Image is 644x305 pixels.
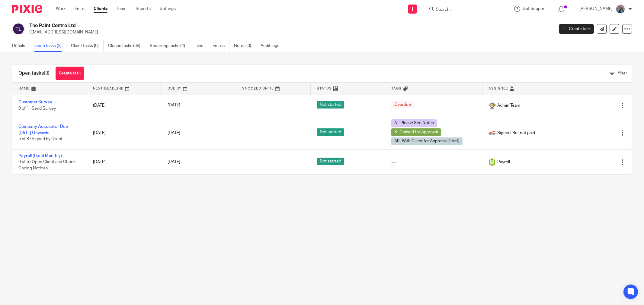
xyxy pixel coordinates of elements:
[617,71,627,75] span: Filter
[391,137,463,145] span: A9- With Client for Approval (Draft)
[194,40,208,52] a: Files
[234,40,256,52] a: Notes (0)
[391,159,477,165] div: ---
[18,160,75,171] span: 0 of 5 · Open Client and Check Coding Notices
[497,102,520,108] span: Admin Team
[391,119,437,127] span: A - Please See Notes
[56,6,66,12] a: Work
[18,137,62,141] span: 5 of 8 · Signed by Client
[12,23,25,35] img: svg%3E
[317,101,344,108] span: Not started
[87,95,162,116] td: [DATE]
[136,6,151,12] a: Reports
[168,131,180,135] span: [DATE]
[497,130,535,136] span: Signed, But not paid
[242,87,274,90] span: Snoozed Until
[44,71,50,76] span: (3)
[317,87,332,90] span: Status
[94,6,107,12] a: Clients
[497,159,512,165] span: Payroll .
[18,124,68,135] a: Company Accounts - Due [DATE] Onwards
[12,5,42,13] img: Pixie
[489,102,496,109] img: 1000002125.jpg
[87,149,162,174] td: [DATE]
[261,40,284,52] a: Audit logs
[317,128,344,136] span: Not started
[160,6,176,12] a: Settings
[150,40,190,52] a: Recurring tasks (4)
[108,40,145,52] a: Closed tasks (68)
[559,24,594,34] a: Create task
[168,103,180,108] span: [DATE]
[18,154,62,158] a: Payroll (Fixed Monthly)
[18,100,52,104] a: Customer Survey
[34,40,66,52] a: Open tasks (3)
[56,67,84,80] a: Create task
[391,128,441,136] span: B- Chased for Approval
[391,87,402,90] span: Tags
[18,70,50,77] h1: Open tasks
[489,159,496,166] img: 1000002144.png
[213,40,229,52] a: Emails
[168,160,180,164] span: [DATE]
[29,23,446,29] h2: The Paint Centre Ltd
[579,6,613,12] p: [PERSON_NAME]
[87,116,162,149] td: [DATE]
[435,7,490,13] input: Search
[391,101,414,108] span: Overdue
[75,6,85,12] a: Email
[317,158,344,165] span: Not started
[523,7,546,11] span: Get Support
[489,129,496,137] img: 1000002145.png
[18,106,56,111] span: 0 of 1 · Send Survey
[71,40,104,52] a: Client tasks (0)
[12,40,30,52] a: Details
[29,29,550,35] p: [EMAIL_ADDRESS][DOMAIN_NAME]
[117,6,127,12] a: Team
[616,4,625,14] img: Amanda-scaled.jpg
